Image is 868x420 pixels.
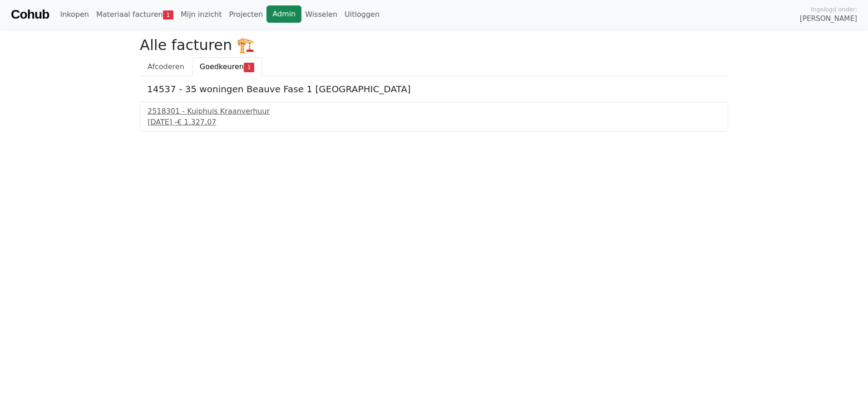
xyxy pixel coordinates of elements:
[140,36,728,54] h2: Alle facturen 🏗️
[244,63,254,72] span: 1
[163,10,173,20] span: 1
[341,5,383,24] a: Uitloggen
[148,106,720,128] a: 2518301 - Kuiphuis Kraanverhuur[DATE] -€ 1.327,07
[148,106,720,117] div: 2518301 - Kuiphuis Kraanverhuur
[177,5,226,24] a: Mijn inzicht
[140,57,192,76] a: Afcoderen
[11,4,49,25] a: Cohub
[177,118,217,126] span: € 1.327,07
[148,117,720,128] div: [DATE] -
[56,5,92,24] a: Inkopen
[800,14,857,24] span: [PERSON_NAME]
[148,62,184,71] span: Afcoderen
[225,5,266,24] a: Projecten
[93,5,177,24] a: Materiaal facturen1
[200,62,244,71] span: Goedkeuren
[266,5,301,23] a: Admin
[147,84,721,95] h5: 14537 - 35 woningen Beauve Fase 1 [GEOGRAPHIC_DATA]
[192,57,262,76] a: Goedkeuren1
[811,5,857,14] span: Ingelogd onder:
[301,5,341,24] a: Wisselen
